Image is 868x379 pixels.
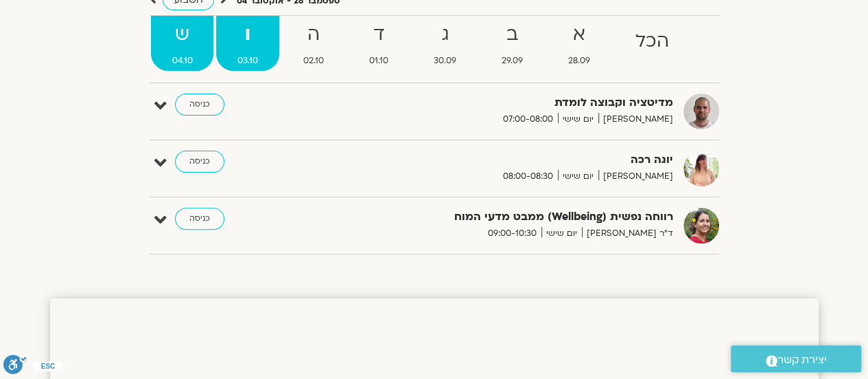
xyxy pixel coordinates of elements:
[175,151,224,173] a: כניסה
[558,112,598,127] span: יום שישי
[541,226,582,241] span: יום שישי
[480,16,544,71] a: ב29.09
[498,112,558,127] span: 07:00-08:00
[614,16,690,71] a: הכל
[598,112,673,127] span: [PERSON_NAME]
[337,94,673,112] strong: מדיטציה וקבוצה לומדת
[151,16,214,71] a: ש04.10
[412,54,478,68] span: 30.09
[282,19,345,50] strong: ה
[151,54,214,68] span: 04.10
[216,54,279,68] span: 03.10
[547,19,611,50] strong: א
[547,16,611,71] a: א28.09
[216,16,279,71] a: ו03.10
[547,54,611,68] span: 28.09
[151,19,214,50] strong: ש
[175,208,224,230] a: כניסה
[337,151,673,169] strong: יוגה רכה
[412,19,478,50] strong: ג
[582,226,673,241] span: ד"ר [PERSON_NAME]
[348,54,410,68] span: 01.10
[777,351,827,369] span: יצירת קשר
[348,19,410,50] strong: ד
[614,26,690,57] strong: הכל
[480,54,544,68] span: 29.09
[498,169,558,184] span: 08:00-08:30
[412,16,478,71] a: ג30.09
[483,226,541,241] span: 09:00-10:30
[598,169,673,184] span: [PERSON_NAME]
[731,345,861,372] a: יצירת קשר
[175,94,224,116] a: כניסה
[216,19,279,50] strong: ו
[558,169,598,184] span: יום שישי
[282,16,345,71] a: ה02.10
[337,208,673,226] strong: רווחה נפשית (Wellbeing) ממבט מדעי המוח
[282,54,345,68] span: 02.10
[348,16,410,71] a: ד01.10
[480,19,544,50] strong: ב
